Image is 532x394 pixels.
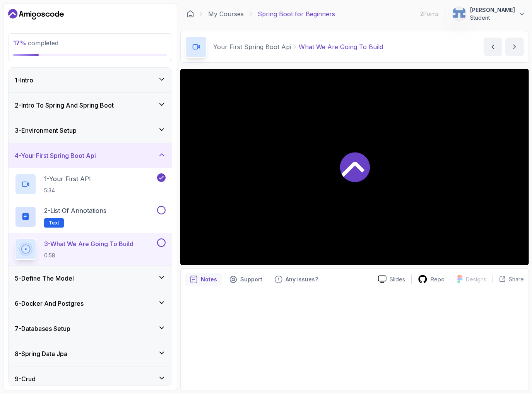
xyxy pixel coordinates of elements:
[240,276,262,283] p: Support
[13,39,26,47] span: 17 %
[493,276,524,283] button: Share
[9,143,172,168] button: 4-Your First Spring Boot Api
[15,374,36,384] h3: 9 - Crud
[286,276,318,283] p: Any issues?
[201,276,217,283] p: Notes
[466,276,486,283] p: Designs
[9,367,172,391] button: 9-Crud
[9,316,172,341] button: 7-Databases Setup
[186,10,194,18] a: Dashboard
[9,291,172,316] button: 6-Docker And Postgres
[9,68,172,93] button: 1-Intro
[452,6,526,22] button: user profile image[PERSON_NAME]Student
[15,126,77,135] h3: 3 - Environment Setup
[470,6,515,14] p: [PERSON_NAME]
[208,9,244,19] a: My Courses
[13,39,58,47] span: completed
[225,273,267,286] button: Support button
[509,276,524,283] p: Share
[44,206,106,215] p: 2 - List of Annotations
[412,274,451,284] a: Repo
[15,75,33,85] h3: 1 - Intro
[452,7,467,21] img: user profile image
[15,173,166,195] button: 1-Your First API5:34
[8,8,64,21] a: Dashboard
[420,10,439,18] p: 2 Points
[44,252,133,259] p: 0:58
[372,275,411,283] a: Slides
[15,151,96,160] h3: 4 - Your First Spring Boot Api
[9,118,172,143] button: 3-Environment Setup
[9,93,172,118] button: 2-Intro To Spring And Spring Boot
[270,273,323,286] button: Feedback button
[484,38,502,56] button: previous content
[470,14,515,22] p: Student
[49,220,59,226] span: Text
[44,239,133,248] p: 3 - What We Are Going To Build
[431,276,445,283] p: Repo
[15,274,74,283] h3: 5 - Define The Model
[15,101,114,110] h3: 2 - Intro To Spring And Spring Boot
[44,187,91,194] p: 5:34
[44,174,91,183] p: 1 - Your First API
[15,299,84,308] h3: 6 - Docker And Postgres
[9,266,172,291] button: 5-Define The Model
[9,341,172,366] button: 8-Spring Data Jpa
[15,206,166,228] button: 2-List of AnnotationsText
[213,42,291,51] p: Your First Spring Boot Api
[15,324,70,333] h3: 7 - Databases Setup
[390,276,405,283] p: Slides
[15,349,67,358] h3: 8 - Spring Data Jpa
[258,9,335,19] p: Spring Boot for Beginners
[299,42,383,51] p: What We Are Going To Build
[15,238,166,260] button: 3-What We Are Going To Build0:58
[505,38,524,56] button: next content
[185,273,222,286] button: notes button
